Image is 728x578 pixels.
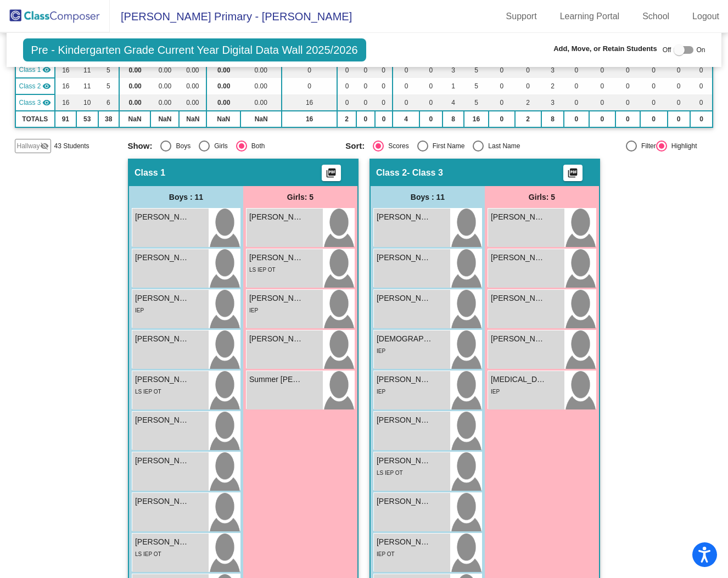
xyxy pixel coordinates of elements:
a: Learning Portal [551,8,629,25]
span: Off [663,45,671,55]
td: 0 [640,111,668,127]
td: 0 [668,78,690,94]
span: [PERSON_NAME] [377,374,432,385]
span: [PERSON_NAME] [377,455,432,467]
a: Logout [684,8,728,25]
span: [PERSON_NAME] [377,211,432,223]
span: [PERSON_NAME] [377,496,432,507]
td: 0.00 [150,61,179,78]
td: 0 [564,78,589,94]
td: 0 [419,61,443,78]
td: 0 [690,78,713,94]
td: 0 [489,94,515,111]
td: 0 [589,94,616,111]
td: 0.00 [119,94,151,111]
td: 0 [356,61,375,78]
td: 0 [337,94,356,111]
td: 0.00 [119,61,151,78]
td: 2 [515,111,541,127]
td: 0.00 [150,78,179,94]
td: 0 [615,94,640,111]
span: Class 2 [376,167,407,178]
span: LS IEP OT [135,389,161,395]
span: IEP OT [377,551,395,557]
td: 0 [419,78,443,94]
td: 16 [464,111,488,127]
td: 91 [55,111,76,127]
span: IEP [377,348,385,354]
td: 0 [489,78,515,94]
div: Boys : 11 [129,186,243,208]
td: 0.00 [179,78,206,94]
td: 8 [541,111,564,127]
div: Highlight [667,141,697,151]
td: NaN [150,111,179,127]
td: 0 [564,94,589,111]
span: [PERSON_NAME] [135,211,190,223]
td: 11 [76,61,98,78]
div: Last Name [484,141,520,151]
span: [PERSON_NAME] [491,252,546,263]
td: 0 [419,94,443,111]
span: Show: [127,141,152,151]
td: 0 [690,111,713,127]
td: 0 [640,61,668,78]
span: 43 Students [54,141,89,151]
td: 0.00 [179,61,206,78]
span: [PERSON_NAME] [135,374,190,385]
td: NaN [240,111,282,127]
td: 0.00 [240,61,282,78]
div: Both [247,141,265,151]
span: Summer [PERSON_NAME] [249,374,304,385]
td: 11 [76,78,98,94]
td: 0 [564,61,589,78]
td: 0 [489,61,515,78]
td: 0 [589,111,616,127]
td: 0 [690,61,713,78]
td: 0.00 [240,78,282,94]
td: 0 [282,61,337,78]
span: Class 1 [19,65,41,75]
td: 0 [419,111,443,127]
span: [PERSON_NAME] [249,211,304,223]
button: Print Students Details [322,165,341,181]
td: 0 [489,111,515,127]
td: 0 [356,78,375,94]
td: 0 [375,61,393,78]
div: Girls [210,141,228,151]
td: 3 [541,94,564,111]
span: IEP [135,307,144,313]
td: NaN [179,111,206,127]
td: 1 [443,78,464,94]
td: 0 [375,111,393,127]
td: 3 [541,61,564,78]
mat-icon: picture_as_pdf [324,167,338,183]
td: 0 [356,94,375,111]
div: Scores [384,141,408,151]
span: [DEMOGRAPHIC_DATA][PERSON_NAME] [377,333,432,345]
td: 5 [464,61,488,78]
span: [PERSON_NAME] [491,211,546,223]
td: 38 [98,111,119,127]
td: 0 [615,111,640,127]
td: 4 [393,111,419,127]
td: 0 [393,78,419,94]
td: 0 [356,111,375,127]
td: No teacher - Class 3 [15,78,55,94]
span: [PERSON_NAME] [135,536,190,548]
mat-icon: visibility [42,65,51,74]
td: 0.00 [206,61,240,78]
mat-icon: visibility_off [40,142,49,150]
td: 0.00 [119,78,151,94]
td: 10 [76,94,98,111]
span: Class 2 [19,81,41,91]
span: [PERSON_NAME] Primary - [PERSON_NAME] [110,8,352,25]
td: 0.00 [240,94,282,111]
span: [PERSON_NAME] [249,293,304,304]
td: Lael Smith - L. Smith [15,94,55,111]
td: 16 [55,78,76,94]
td: 0.00 [206,94,240,111]
span: [PERSON_NAME] [491,293,546,304]
span: Hallway [17,141,40,151]
button: Print Students Details [563,165,583,181]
